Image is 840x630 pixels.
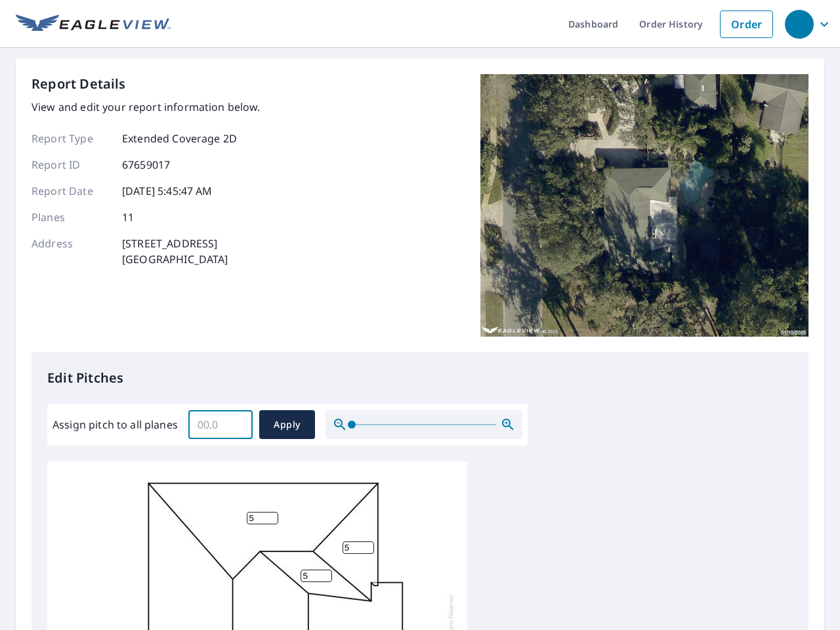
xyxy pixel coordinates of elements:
[122,183,213,199] p: [DATE] 5:45:47 AM
[122,131,237,146] p: Extended Coverage 2D
[188,406,253,443] input: 00.0
[31,131,110,146] p: Report Type
[122,209,134,225] p: 11
[16,14,171,34] img: EV Logo
[31,74,126,94] p: Report Details
[270,417,304,433] span: Apply
[720,10,773,38] a: Order
[480,74,808,337] img: Top image
[31,99,261,115] p: View and edit your report information below.
[31,209,110,225] p: Planes
[122,157,170,173] p: 67659017
[47,368,793,388] p: Edit Pitches
[31,157,110,173] p: Report ID
[259,410,315,439] button: Apply
[31,236,110,267] p: Address
[52,417,178,432] label: Assign pitch to all planes
[31,183,110,199] p: Report Date
[122,236,228,267] p: [STREET_ADDRESS] [GEOGRAPHIC_DATA]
